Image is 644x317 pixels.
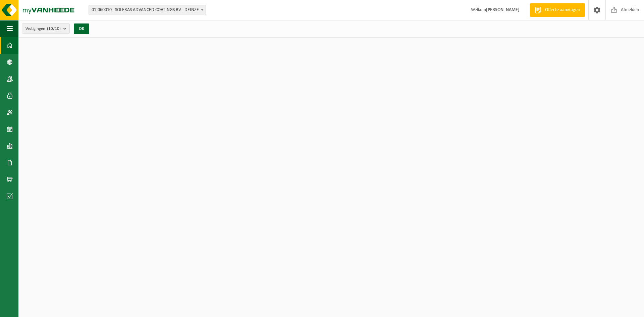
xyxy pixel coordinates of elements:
button: Vestigingen(10/10) [22,23,70,34]
strong: [PERSON_NAME] [486,7,520,12]
a: Offerte aanvragen [530,3,585,17]
span: 01-060010 - SOLERAS ADVANCED COATINGS BV - DEINZE [89,5,206,15]
span: Vestigingen [25,24,61,34]
button: OK [74,23,89,34]
count: (10/10) [47,27,61,31]
span: Offerte aanvragen [543,7,582,13]
span: 01-060010 - SOLERAS ADVANCED COATINGS BV - DEINZE [89,5,206,15]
